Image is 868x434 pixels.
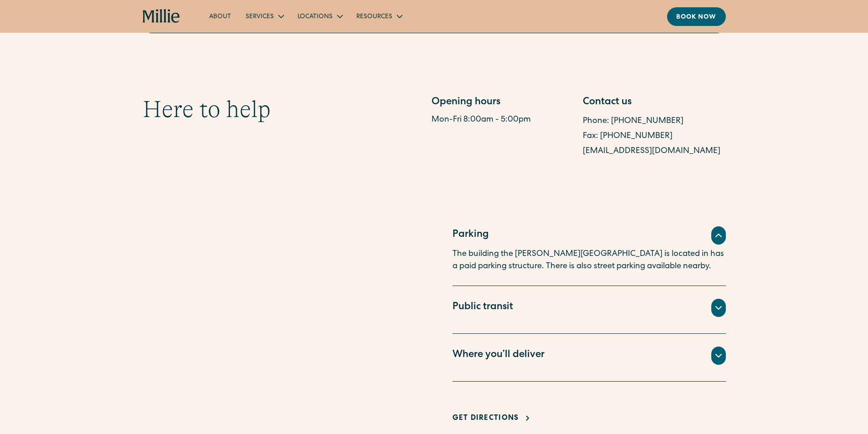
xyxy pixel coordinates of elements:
div: Services [238,9,290,24]
div: Parking [452,228,489,243]
p: The building the [PERSON_NAME][GEOGRAPHIC_DATA] is located in has a paid parking structure. There... [452,248,726,273]
div: Mon-Fri 8:00am - 5:00pm [431,114,575,126]
div: Get Directions [452,413,519,424]
div: Locations [298,12,333,22]
div: Opening hours [431,95,575,110]
a: [EMAIL_ADDRESS][DOMAIN_NAME] [583,147,720,155]
a: Phone: [PHONE_NUMBER] [583,117,683,125]
a: home [143,9,180,24]
div: Contact us [583,95,726,110]
div: Book now [676,13,717,22]
a: Book now [667,7,726,26]
div: Resources [349,9,409,24]
h2: Here to help [143,95,271,123]
a: Get Directions [452,413,534,424]
div: Locations [290,9,349,24]
a: About [202,9,238,24]
div: Public transit [452,300,513,315]
a: Fax: [PHONE_NUMBER] [583,132,673,140]
div: Services [246,12,274,22]
div: Where you’ll deliver [452,348,544,363]
div: Resources [356,12,392,22]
